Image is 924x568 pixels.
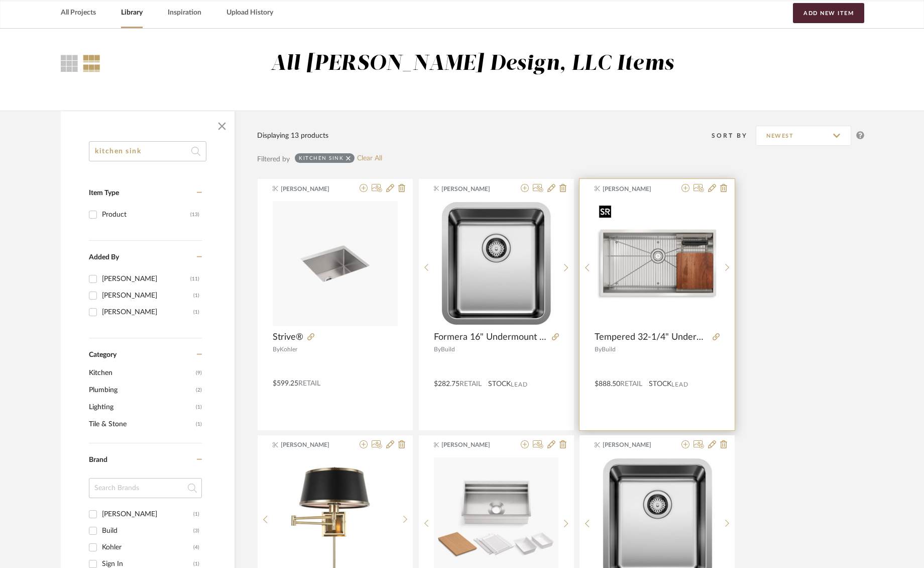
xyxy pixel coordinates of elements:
span: Kitchen [89,364,193,382]
div: 0 [434,201,558,326]
span: By [273,346,280,352]
div: [PERSON_NAME] [102,288,193,304]
span: $888.50 [595,381,620,388]
span: [PERSON_NAME] [281,184,344,194]
div: (1) [193,304,199,320]
div: 0 [273,201,398,326]
span: (1) [196,416,202,432]
div: Product [102,207,190,223]
span: STOCK [649,379,671,390]
input: Search Brands [89,478,202,498]
span: Lighting [89,399,193,416]
span: [PERSON_NAME] [603,440,666,449]
div: (13) [190,207,199,223]
div: (3) [193,523,199,539]
input: Search within 13 results [89,141,206,161]
button: Add New Item [793,3,864,23]
span: [PERSON_NAME] [603,184,666,194]
span: (2) [196,382,202,398]
div: All [PERSON_NAME] Design, LLC Items [271,51,674,77]
span: Strive® [273,332,303,343]
span: STOCK [488,379,511,390]
img: Formera 16" Undermount Single Basin Stainless Steel Kitchen Sink [434,201,558,326]
span: Kohler [280,346,297,352]
span: (1) [196,399,202,415]
div: (1) [193,506,199,522]
span: [PERSON_NAME] [281,440,344,449]
span: Retail [620,381,642,388]
div: [PERSON_NAME] [102,304,193,320]
span: [PERSON_NAME] [441,440,505,449]
span: Plumbing [89,382,193,399]
div: Displaying 13 products [257,130,328,141]
div: (1) [193,288,199,304]
a: Inspiration [168,6,201,20]
div: Build [102,523,193,539]
span: $282.75 [434,381,459,388]
span: (9) [196,365,202,381]
span: By [434,346,441,352]
div: (11) [190,271,199,287]
span: Tempered 32-1/4" Undermount Single Basin Stainless Steel Workstation Kitchen Sink with Walnut Cut... [595,332,709,343]
a: Upload History [226,6,273,20]
span: Lead [511,381,528,388]
div: [PERSON_NAME] [102,506,193,522]
span: [PERSON_NAME] [441,184,505,194]
div: (4) [193,539,199,555]
span: By [595,346,602,352]
img: Tempered 32-1/4" Undermount Single Basin Stainless Steel Workstation Kitchen Sink with Walnut Cut... [595,201,720,326]
span: Item Type [89,190,119,197]
a: Clear All [357,154,382,163]
span: Retail [459,381,482,388]
span: Formera 16" Undermount Single Basin Stainless Steel Kitchen Sink [434,332,548,343]
div: Kohler [102,539,193,555]
span: Retail [298,380,320,387]
div: [PERSON_NAME] [102,271,190,287]
button: Close [212,116,232,136]
a: All Projects [61,6,96,20]
span: Category [89,351,117,359]
span: Brand [89,456,107,463]
div: 0 [595,201,720,326]
div: kitchen sink [299,155,343,161]
img: Strive® [273,201,398,326]
div: Sort By [712,131,756,141]
div: Filtered by [257,154,290,165]
span: Build [441,346,455,352]
span: Tile & Stone [89,416,193,433]
span: Lead [671,381,688,388]
span: $599.25 [273,380,298,387]
a: Library [121,6,143,20]
span: Added By [89,254,119,261]
span: Build [602,346,616,352]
